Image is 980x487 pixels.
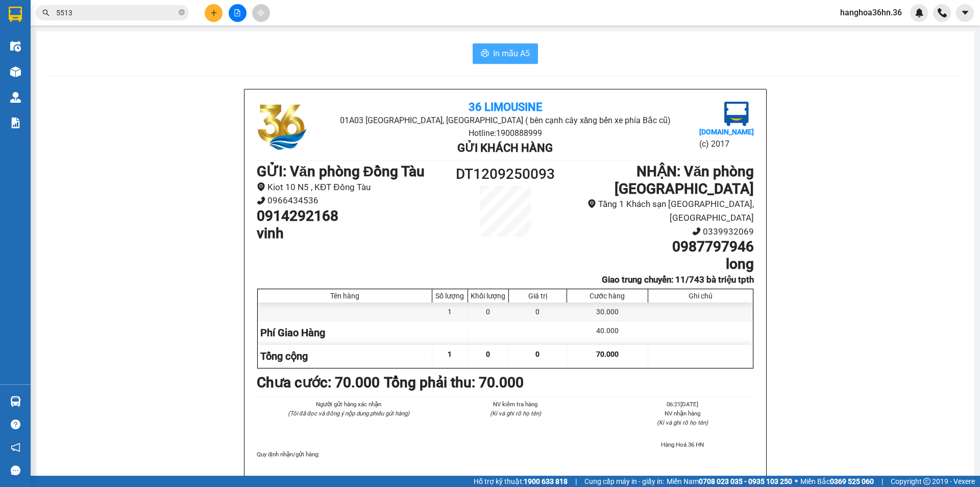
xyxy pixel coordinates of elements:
[384,374,524,391] b: Tổng phải thu: 70.000
[657,419,708,426] i: (Kí và ghi rõ họ tên)
[10,41,21,52] img: warehouse-icon
[699,477,792,485] strong: 0708 023 035 - 0935 103 250
[448,350,452,358] span: 1
[210,9,217,16] span: plus
[257,180,443,194] li: Kiot 10 N5 , KĐT Đồng Tàu
[234,9,241,16] span: file-add
[257,102,308,153] img: logo.jpg
[915,8,924,17] img: icon-new-feature
[474,476,568,487] span: Hỗ trợ kỹ thuật:
[42,9,50,16] span: search
[257,163,425,180] b: GỬI : Văn phòng Đồng Tàu
[567,321,648,344] div: 40.000
[471,292,506,300] div: Khối lượng
[435,292,465,300] div: Số lượng
[584,476,664,487] span: Cung cấp máy in - giấy in:
[260,350,308,362] span: Tổng cộng
[567,303,648,321] div: 30.000
[800,476,874,487] span: Miền Bắc
[535,350,540,358] span: 0
[795,479,798,483] span: ⚪️
[10,396,21,407] img: warehouse-icon
[524,477,568,485] strong: 1900 633 818
[511,292,564,300] div: Giá trị
[692,227,701,236] span: phone
[473,43,538,64] button: printerIn mẫu A5
[575,476,577,487] span: |
[469,101,542,113] b: 36 Limousine
[10,92,21,103] img: warehouse-icon
[602,274,754,285] b: Giao trung chuyển: 11/743 bà triệu tpth
[56,7,177,18] input: Tìm tên, số ĐT hoặc mã đơn
[667,476,792,487] span: Miền Nam
[179,8,185,18] span: close-circle
[830,477,874,485] strong: 0369 525 060
[457,142,553,154] b: Gửi khách hàng
[493,47,530,60] span: In mẫu A5
[568,256,754,273] h1: long
[615,163,754,197] b: NHẬN : Văn phòng [GEOGRAPHIC_DATA]
[432,303,468,321] div: 1
[258,321,432,344] div: Phí Giao Hàng
[596,350,619,358] span: 70.000
[699,128,754,136] b: [DOMAIN_NAME]
[179,9,185,15] span: close-circle
[257,9,264,16] span: aim
[832,6,910,19] span: hanghoa36hn.36
[611,409,754,418] li: NV nhận hàng
[257,207,443,225] h1: 0914292168
[257,225,443,242] h1: vinh
[938,8,947,17] img: phone-icon
[339,114,671,127] li: 01A03 [GEOGRAPHIC_DATA], [GEOGRAPHIC_DATA] ( bên cạnh cây xăng bến xe phía Bắc cũ)
[443,163,568,185] h1: DT1209250093
[481,49,489,59] span: printer
[568,197,754,224] li: Tầng 1 Khách sạn [GEOGRAPHIC_DATA], [GEOGRAPHIC_DATA]
[57,63,232,76] li: Hotline: 1900888999
[257,196,265,205] span: phone
[57,25,232,63] li: 01A03 [GEOGRAPHIC_DATA], [GEOGRAPHIC_DATA] ( bên cạnh cây xăng bến xe phía Bắc cũ)
[257,182,265,191] span: environment
[11,443,20,452] span: notification
[277,400,420,409] li: Người gửi hàng xác nhận
[444,400,586,409] li: NV kiểm tra hàng
[699,137,754,150] li: (c) 2017
[651,292,750,300] div: Ghi chú
[107,12,181,25] b: 36 Limousine
[9,7,22,22] img: logo-vxr
[252,4,270,22] button: aim
[468,303,509,321] div: 0
[956,4,974,22] button: caret-down
[257,194,443,207] li: 0966434536
[260,292,429,300] div: Tên hàng
[881,476,883,487] span: |
[611,440,754,449] li: Hàng Hoá 36 HN
[257,374,380,391] b: Chưa cước : 70.000
[229,4,247,22] button: file-add
[205,4,223,22] button: plus
[611,400,754,409] li: 06:21[DATE]
[257,450,754,459] div: Quy định nhận/gửi hàng :
[724,102,749,126] img: logo.jpg
[568,238,754,256] h1: 0987797946
[288,410,409,417] i: (Tôi đã đọc và đồng ý nộp dung phiếu gửi hàng)
[10,66,21,77] img: warehouse-icon
[11,420,20,429] span: question-circle
[568,225,754,239] li: 0339932069
[13,13,64,64] img: logo.jpg
[11,466,20,475] span: message
[587,199,596,208] span: environment
[509,303,567,321] div: 0
[490,410,541,417] i: (Kí và ghi rõ họ tên)
[961,8,970,17] span: caret-down
[339,127,671,140] li: Hotline: 1900888999
[10,118,21,128] img: solution-icon
[486,350,490,358] span: 0
[923,478,930,485] span: copyright
[570,292,645,300] div: Cước hàng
